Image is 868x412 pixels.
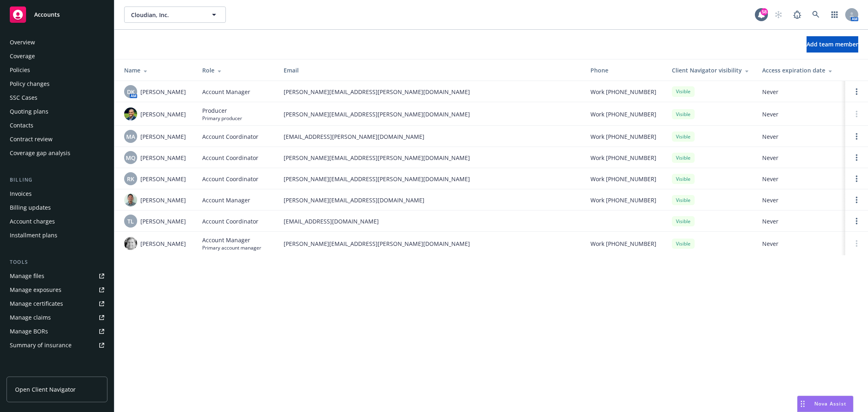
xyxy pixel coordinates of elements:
[590,175,656,183] span: Work [PHONE_NUMBER]
[202,115,242,122] span: Primary producer
[202,132,258,141] span: Account Coordinator
[7,133,107,146] a: Contract review
[124,237,137,250] img: photo
[761,8,768,15] div: 58
[789,7,805,23] a: Report a Bug
[10,270,44,283] div: Manage files
[807,36,858,53] button: Add team member
[770,7,787,23] a: Start snowing
[140,239,186,248] span: [PERSON_NAME]
[590,239,656,248] span: Work [PHONE_NUMBER]
[7,297,107,310] a: Manage certificates
[10,339,72,352] div: Summary of insurance
[852,174,861,184] a: Open options
[7,339,107,352] a: Summary of insurance
[10,229,57,242] div: Installment plans
[140,175,186,183] span: [PERSON_NAME]
[590,196,656,204] span: Work [PHONE_NUMBER]
[10,187,32,200] div: Invoices
[140,88,186,96] span: [PERSON_NAME]
[124,7,226,23] button: Cloudian, Inc.
[202,66,271,75] div: Role
[797,396,853,412] button: Nova Assist
[131,11,201,19] span: Cloudian, Inc.
[672,216,695,226] div: Visible
[852,87,861,96] a: Open options
[826,7,843,23] a: Switch app
[202,106,242,115] span: Producer
[7,283,107,296] a: Manage exposures
[590,132,656,141] span: Work [PHONE_NUMBER]
[7,36,107,49] a: Overview
[590,153,656,162] span: Work [PHONE_NUMBER]
[7,77,107,90] a: Policy changes
[7,105,107,118] a: Quoting plans
[284,110,577,118] span: [PERSON_NAME][EMAIL_ADDRESS][PERSON_NAME][DOMAIN_NAME]
[672,174,695,184] div: Visible
[284,66,577,75] div: Email
[852,216,861,226] a: Open options
[7,215,107,228] a: Account charges
[140,217,186,226] span: [PERSON_NAME]
[126,153,136,162] span: MQ
[762,132,839,141] span: Never
[672,66,749,75] div: Client Navigator visibility
[762,239,839,248] span: Never
[762,88,839,96] span: Never
[202,175,258,183] span: Account Coordinator
[672,153,695,163] div: Visible
[202,153,258,162] span: Account Coordinator
[127,175,134,183] span: RK
[10,64,30,77] div: Policies
[7,325,107,338] a: Manage BORs
[127,88,135,96] span: DK
[127,217,134,226] span: TL
[10,50,35,63] div: Coverage
[672,86,695,96] div: Visible
[10,283,61,296] div: Manage exposures
[590,66,659,75] div: Phone
[10,105,48,118] div: Quoting plans
[814,400,846,407] span: Nova Assist
[10,325,48,338] div: Manage BORs
[762,217,839,226] span: Never
[7,187,107,200] a: Invoices
[140,196,186,204] span: [PERSON_NAME]
[762,153,839,162] span: Never
[762,66,839,75] div: Access expiration date
[7,176,107,184] div: Billing
[762,196,839,204] span: Never
[7,258,107,266] div: Tools
[10,201,51,214] div: Billing updates
[284,153,577,162] span: [PERSON_NAME][EMAIL_ADDRESS][PERSON_NAME][DOMAIN_NAME]
[284,239,577,248] span: [PERSON_NAME][EMAIL_ADDRESS][PERSON_NAME][DOMAIN_NAME]
[10,36,35,49] div: Overview
[7,119,107,132] a: Contacts
[672,109,695,119] div: Visible
[124,107,137,121] img: photo
[672,195,695,205] div: Visible
[10,133,52,146] div: Contract review
[10,77,50,90] div: Policy changes
[284,196,577,204] span: [PERSON_NAME][EMAIL_ADDRESS][DOMAIN_NAME]
[7,311,107,324] a: Manage claims
[762,110,839,118] span: Never
[140,132,186,141] span: [PERSON_NAME]
[7,368,107,376] div: Analytics hub
[672,131,695,142] div: Visible
[10,311,51,324] div: Manage claims
[7,270,107,283] a: Manage files
[590,88,656,96] span: Work [PHONE_NUMBER]
[284,175,577,183] span: [PERSON_NAME][EMAIL_ADDRESS][PERSON_NAME][DOMAIN_NAME]
[10,215,55,228] div: Account charges
[10,91,37,104] div: SSC Cases
[807,40,858,48] span: Add team member
[7,64,107,77] a: Policies
[7,201,107,214] a: Billing updates
[124,193,137,206] img: photo
[34,11,60,18] span: Accounts
[284,132,577,141] span: [EMAIL_ADDRESS][PERSON_NAME][DOMAIN_NAME]
[202,217,258,226] span: Account Coordinator
[202,196,250,204] span: Account Manager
